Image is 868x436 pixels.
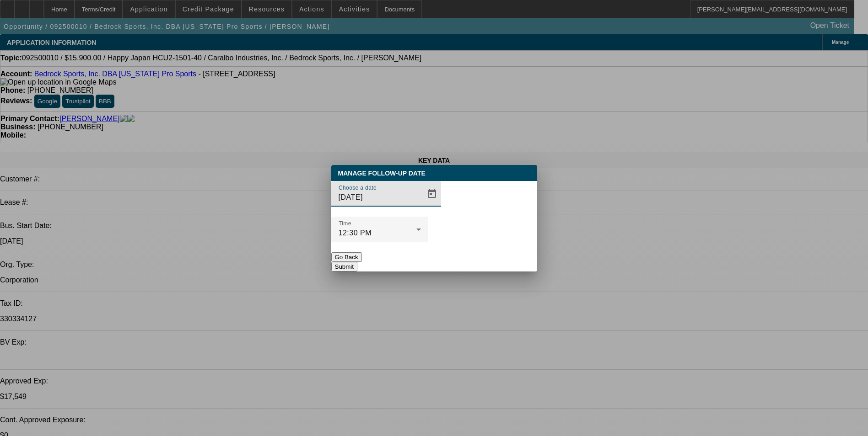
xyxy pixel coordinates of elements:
button: Submit [331,262,357,271]
button: Open calendar [423,185,441,203]
span: 12:30 PM [339,229,372,237]
mat-label: Choose a date [339,185,377,191]
button: Go Back [331,252,362,262]
mat-label: Time [339,220,351,226]
span: Manage Follow-Up Date [338,170,426,177]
